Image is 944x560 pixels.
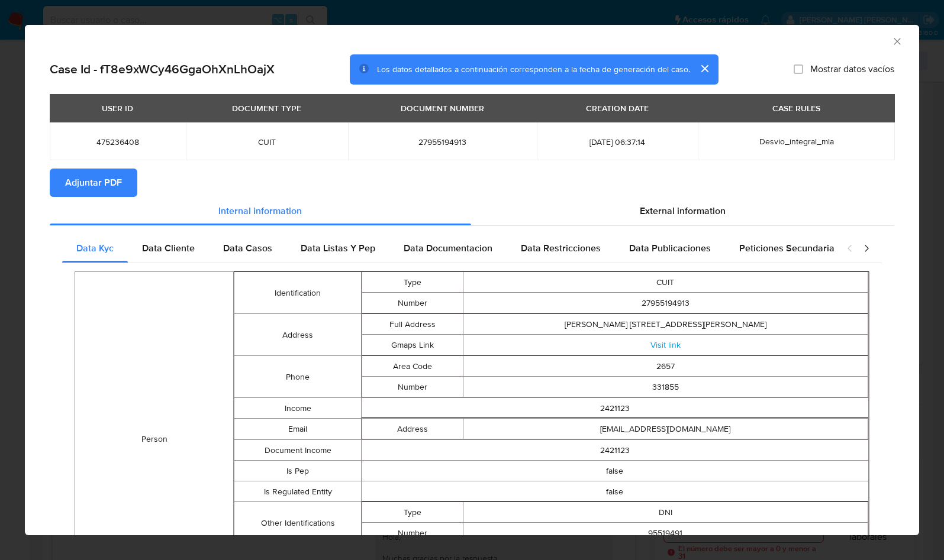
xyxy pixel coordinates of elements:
span: Desvio_integral_mla [759,135,834,147]
h2: Case Id - fT8e9xWCy46GgaOhXnLhOajX [50,61,275,77]
div: DOCUMENT TYPE [225,98,308,118]
span: CUIT [200,137,334,147]
span: Peticiones Secundarias [739,241,839,255]
td: Type [362,502,463,523]
div: USER ID [95,98,140,118]
span: Data Documentacion [404,241,492,255]
td: Is Regulated Entity [234,481,361,502]
td: Number [362,377,463,397]
span: Los datos detallados a continuación corresponden a la fecha de generación del caso. [377,63,690,75]
td: Identification [234,272,361,314]
td: Type [362,272,463,293]
span: External information [640,204,726,218]
span: [DATE] 06:37:14 [551,137,684,147]
div: CREATION DATE [579,98,656,118]
td: [PERSON_NAME] [STREET_ADDRESS][PERSON_NAME] [463,314,868,335]
span: Data Publicaciones [629,241,711,255]
span: Data Casos [223,241,272,255]
a: Visit link [650,339,681,351]
td: Number [362,293,463,313]
span: Data Kyc [76,241,114,255]
span: Adjuntar PDF [65,170,122,196]
td: Number [362,523,463,543]
td: 331855 [463,377,868,397]
span: Mostrar datos vacíos [810,63,894,75]
td: 27955194913 [463,293,868,313]
div: closure-recommendation-modal [25,25,919,535]
span: Internal information [218,204,302,218]
td: Address [362,419,463,439]
td: Email [234,419,361,440]
td: false [361,481,868,502]
div: Detailed internal info [62,234,835,263]
td: 2657 [463,356,868,377]
span: 27955194913 [362,137,523,147]
td: Is Pep [234,461,361,481]
span: 475236408 [64,137,172,147]
td: Income [234,398,361,419]
div: CASE RULES [765,98,827,118]
button: cerrar [690,54,719,83]
td: false [361,461,868,481]
span: Data Listas Y Pep [301,241,375,255]
button: Adjuntar PDF [50,169,137,197]
td: Gmaps Link [362,335,463,355]
td: Full Address [362,314,463,335]
td: 2421123 [361,398,868,419]
td: Other Identifications [234,502,361,544]
td: CUIT [463,272,868,293]
span: Data Cliente [142,241,195,255]
td: Phone [234,356,361,398]
div: DOCUMENT NUMBER [394,98,491,118]
div: Detailed info [50,197,894,225]
td: Address [234,314,361,356]
input: Mostrar datos vacíos [794,64,803,74]
button: Cerrar ventana [891,35,902,46]
td: DNI [463,502,868,523]
td: 95519491 [463,523,868,543]
td: Area Code [362,356,463,377]
td: [EMAIL_ADDRESS][DOMAIN_NAME] [463,419,868,439]
span: Data Restricciones [521,241,601,255]
td: Document Income [234,440,361,461]
td: 2421123 [361,440,868,461]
